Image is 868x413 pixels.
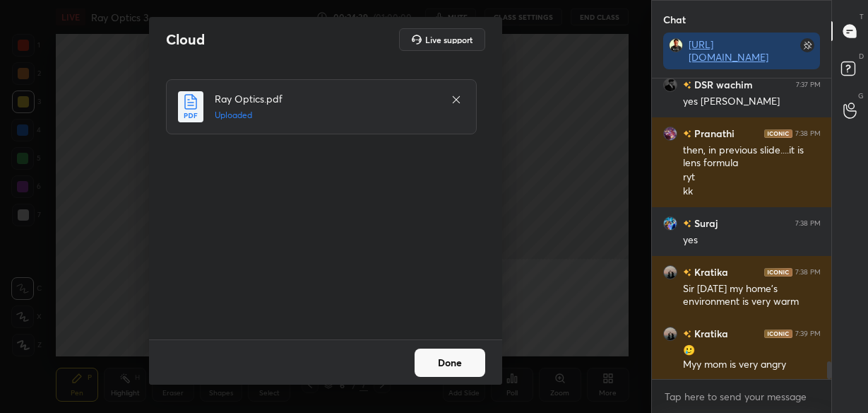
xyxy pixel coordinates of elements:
img: 48d19d24f8214c8f85461ad0a993ac84.jpg [663,216,677,231]
img: no-rating-badge.077c3623.svg [683,81,691,89]
button: Done [415,349,485,377]
h2: Cloud [166,30,205,49]
a: [URL][DOMAIN_NAME] [689,37,768,64]
div: kk [683,185,821,199]
img: c3c9a3304d4d47e1943f65945345ca2a.jpg [669,38,683,52]
h6: Kratika [691,264,728,279]
div: then, in previous slide....it is lens formula [683,144,821,170]
div: 7:38 PM [795,268,821,277]
h6: Kratika [691,326,728,341]
div: Myy mom is very angry [683,358,821,372]
div: grid [652,78,832,380]
p: D [859,51,864,62]
img: no-rating-badge.077c3623.svg [683,220,691,228]
h4: Ray Optics.pdf [215,91,436,106]
img: 14397f2209a74b83820b0245bfce1806.jpg [663,78,677,92]
img: iconic-dark.1390631f.png [764,330,792,338]
h5: Live support [425,35,472,44]
img: no-rating-badge.077c3623.svg [683,130,691,138]
div: yes [PERSON_NAME] [683,95,821,109]
p: Chat [652,1,697,38]
img: iconic-dark.1390631f.png [764,129,792,138]
h5: Uploaded [215,109,436,122]
div: 7:38 PM [795,129,821,138]
img: iconic-dark.1390631f.png [764,268,792,277]
div: 🥲 [683,344,821,358]
img: bddbed90e218409d839ecf8c775596e9.jpg [663,265,677,279]
div: 7:37 PM [796,81,821,89]
div: yes [683,233,821,248]
img: no-rating-badge.077c3623.svg [683,269,691,277]
h6: Suraj [691,216,718,231]
img: 7dcfb828efde48bc9a502dd9d36455b8.jpg [663,127,677,141]
img: no-rating-badge.077c3623.svg [683,330,691,338]
p: T [860,11,864,22]
div: 7:39 PM [795,330,821,338]
div: 7:38 PM [795,219,821,228]
h6: DSR wachim [691,77,753,92]
p: G [858,91,864,101]
h6: Pranathi [691,126,735,141]
img: bddbed90e218409d839ecf8c775596e9.jpg [663,327,677,341]
div: ryt [683,170,821,185]
div: Sir [DATE] my home's environment is very warm [683,282,821,309]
